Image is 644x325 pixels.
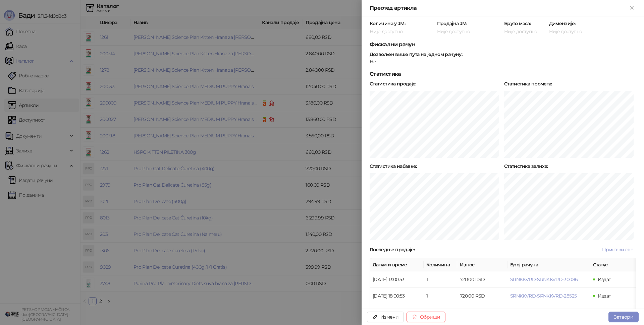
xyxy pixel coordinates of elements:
[437,20,467,26] strong: Продајна ЈМ :
[507,258,590,271] th: Број рачуна
[549,20,576,26] strong: Димензије :
[370,271,424,288] td: [DATE] 13:00:53
[424,288,457,304] td: 1
[370,247,415,253] strong: Последње продаје :
[504,81,552,87] strong: Статистика промета :
[628,4,636,12] button: Close
[367,312,404,322] button: Измени
[504,163,548,169] strong: Статистика залиха :
[424,271,457,288] td: 1
[457,304,507,321] td: 720,00 RSD
[549,28,582,35] span: Није доступно
[369,59,637,65] div: Не
[370,163,417,169] strong: Статистика набавке :
[370,81,416,87] strong: Статистика продаје :
[599,246,636,254] button: Прикажи све
[457,271,507,288] td: 720,00 RSD
[510,293,577,299] button: SRNKKVRD-SRNKKVRD-28525
[598,293,611,299] span: Издат
[424,304,457,321] td: 1
[370,20,405,26] strong: Количина у ЈМ :
[504,20,531,26] strong: Бруто маса :
[370,288,424,304] td: [DATE] 18:00:53
[598,276,611,282] span: Издат
[457,258,507,271] th: Износ
[370,4,628,12] div: Преглед артикла
[407,312,445,322] button: Обриши
[608,312,639,322] button: Затвори
[457,288,507,304] td: 720,00 RSD
[424,258,457,271] th: Количина
[370,70,636,78] h5: Статистика
[504,28,537,35] span: Није доступно
[510,276,578,282] button: SRNKKVRD-SRNKKVRD-30086
[602,247,633,253] span: Прикажи све
[437,28,470,35] span: Није доступно
[370,28,403,35] span: Није доступно
[370,41,636,49] h5: Фискални рачун
[370,258,424,271] th: Датум и време
[370,51,462,57] strong: Дозвољен више пута на једном рачуну :
[370,304,424,321] td: [DATE] 18:00:12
